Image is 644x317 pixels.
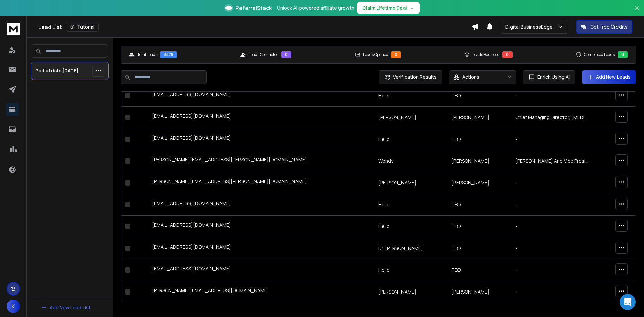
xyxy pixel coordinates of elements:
[410,5,414,11] span: →
[502,51,513,58] div: 0
[447,237,511,259] td: TBD
[374,150,447,172] td: Wendy
[363,52,388,57] p: Leads Opened
[618,51,628,58] div: 0
[523,70,575,84] button: Enrich Using AI
[374,85,447,107] td: Hello
[391,51,401,58] div: 0
[374,281,447,303] td: [PERSON_NAME]
[590,23,628,30] p: Get Free Credits
[511,216,593,237] td: -
[511,194,593,216] td: -
[374,216,447,237] td: Hello
[447,85,511,107] td: TBD
[511,237,593,259] td: -
[511,150,593,172] td: [PERSON_NAME] And Vice President
[505,23,555,30] p: Digital BusinessEdge
[7,300,20,313] button: K
[152,265,370,275] div: [EMAIL_ADDRESS][DOMAIN_NAME]
[511,281,593,303] td: -
[472,52,500,57] p: Leads Bounced
[582,70,636,84] button: Add New Leads
[511,259,593,281] td: -
[357,2,420,14] button: Claim Lifetime Deal→
[38,22,472,32] div: Lead List
[374,194,447,216] td: Hello
[152,135,370,144] div: [EMAIL_ADDRESS][DOMAIN_NAME]
[447,172,511,194] td: [PERSON_NAME]
[235,4,272,12] span: ReferralStack
[511,107,593,128] td: Chief Managing Director, [MEDICAL_DATA]
[620,294,636,310] div: Open Intercom Messenger
[137,52,157,57] p: Total Leads
[379,70,442,84] button: Verification Results
[584,52,615,57] p: Completed Leads
[66,22,99,32] button: Tutorial
[281,51,291,58] div: 0
[160,51,177,58] div: 3478
[447,216,511,237] td: TBD
[587,74,631,81] a: Add New Leads
[36,301,96,314] button: Add New Lead List
[447,150,511,172] td: [PERSON_NAME]
[447,259,511,281] td: TBD
[152,91,370,100] div: [EMAIL_ADDRESS][DOMAIN_NAME]
[511,85,593,107] td: -
[511,172,593,194] td: -
[152,113,370,122] div: [EMAIL_ADDRESS][DOMAIN_NAME]
[535,74,570,81] span: Enrich Using AI
[277,5,354,11] p: Unlock AI-powered affiliate growth
[152,178,370,188] div: [PERSON_NAME][EMAIL_ADDRESS][PERSON_NAME][DOMAIN_NAME]
[633,4,641,20] button: Close banner
[249,52,279,57] p: Leads Contacted
[35,67,78,74] p: Podiatrists [DATE]
[447,281,511,303] td: [PERSON_NAME]
[152,156,370,166] div: [PERSON_NAME][EMAIL_ADDRESS][PERSON_NAME][DOMAIN_NAME]
[447,194,511,216] td: TBD
[374,128,447,150] td: Hello
[374,107,447,128] td: [PERSON_NAME]
[152,287,370,297] div: [PERSON_NAME][EMAIL_ADDRESS][DOMAIN_NAME]
[152,244,370,253] div: [EMAIL_ADDRESS][DOMAIN_NAME]
[447,128,511,150] td: TBD
[374,259,447,281] td: Hello
[390,74,437,81] span: Verification Results
[511,128,593,150] td: -
[374,172,447,194] td: [PERSON_NAME]
[374,237,447,259] td: Dr. [PERSON_NAME]
[152,200,370,209] div: [EMAIL_ADDRESS][DOMAIN_NAME]
[576,20,632,34] button: Get Free Credits
[462,74,479,81] p: Actions
[447,107,511,128] td: [PERSON_NAME]
[152,222,370,231] div: [EMAIL_ADDRESS][DOMAIN_NAME]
